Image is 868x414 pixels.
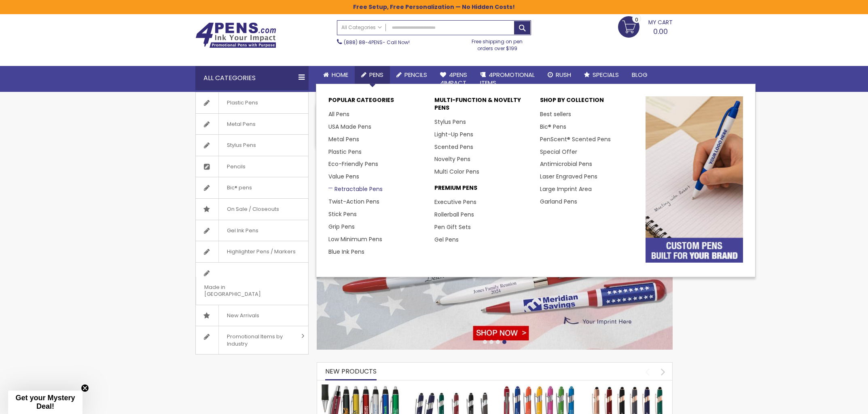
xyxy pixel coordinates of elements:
a: PenScent® Scented Pens [540,135,611,143]
span: New Products [325,367,377,376]
p: Popular Categories [328,96,426,108]
p: Shop By Collection [540,96,637,108]
a: Blog [625,66,654,84]
span: Pencils [218,156,254,177]
a: Pencils [196,156,308,177]
a: USA Made Pens [328,123,371,131]
a: Twist-Action Pens [328,197,379,206]
a: Blue Ink Pens [328,248,364,256]
span: 4Pens 4impact [440,70,467,87]
img: custom-pens [646,96,743,263]
button: Close teaser [81,384,89,392]
a: Plastic Pens [328,148,362,156]
a: Multi Color Pens [434,168,479,176]
a: Antimicrobial Pens [540,160,592,168]
a: Rush [541,66,578,84]
a: Best sellers [540,110,571,118]
a: Executive Pens [434,198,476,206]
span: Specials [593,70,619,79]
div: All Categories [195,66,309,90]
a: Made in [GEOGRAPHIC_DATA] [196,263,308,305]
span: 4PROMOTIONAL ITEMS [480,70,535,87]
span: Highlighter Pens / Markers [218,241,304,262]
span: Blog [632,70,648,79]
span: Pens [369,70,383,79]
p: Multi-Function & Novelty Pens [434,96,532,116]
a: Promotional Items by Industry [196,326,308,354]
a: Home [317,66,355,84]
a: Metal Pens [196,114,308,135]
a: Stylus Pens [196,135,308,156]
a: Laser Engraved Pens [540,172,597,180]
a: Special Offer [540,148,577,156]
a: Plastic Pens [196,92,308,113]
a: All Pens [328,110,349,118]
span: - Call Now! [344,39,410,46]
a: Stylus Pens [434,118,466,126]
a: Eco-Friendly Pens [328,160,378,168]
a: Pens [355,66,390,84]
span: Bic® pens [218,177,260,198]
a: 4PROMOTIONALITEMS [474,66,541,92]
div: Free shipping on pen orders over $199 [464,35,531,51]
a: On Sale / Closeouts [196,199,308,220]
a: Custom Soft Touch Metal Pen - Stylus Top [410,384,491,391]
a: Highlighter Pens / Markers [196,241,308,262]
a: Retractable Pens [328,185,383,193]
span: On Sale / Closeouts [218,199,287,220]
a: Scented Pens [434,143,473,151]
a: Specials [578,66,625,84]
a: Novelty Pens [434,155,470,163]
a: Ellipse Softy Brights with Stylus Pen - Laser [499,384,580,391]
span: 0 [635,16,638,23]
div: Get your Mystery Deal!Close teaser [8,391,83,414]
div: prev [640,365,654,379]
span: Stylus Pens [218,135,264,156]
span: Metal Pens [218,114,264,135]
span: Pencils [404,70,427,79]
span: Made in [GEOGRAPHIC_DATA] [196,277,288,305]
a: Gel Pens [434,236,459,244]
a: Pencils [390,66,434,84]
span: 0.00 [653,26,668,36]
a: (888) 88-4PENS [344,39,383,46]
a: Metal Pens [328,135,359,143]
a: New Arrivals [196,305,308,326]
span: New Arrivals [218,305,267,326]
a: Ellipse Softy Rose Gold Classic with Stylus Pen - Silver Laser [588,384,669,391]
a: Garland Pens [540,197,577,206]
div: next [656,365,670,379]
span: Rush [556,70,571,79]
img: 4Pens Custom Pens and Promotional Products [195,22,276,48]
a: 0.00 0 [618,16,673,36]
span: Gel Ink Pens [218,220,267,241]
p: Premium Pens [434,184,532,196]
a: Pen Gift Sets [434,223,471,231]
span: Promotional Items by Industry [218,326,299,354]
span: Home [332,70,348,79]
a: Value Pens [328,172,359,180]
a: The Barton Custom Pens Special Offer [321,384,402,391]
a: Rollerball Pens [434,210,474,219]
span: Plastic Pens [218,92,266,113]
span: Get your Mystery Deal! [15,394,75,410]
a: Light-Up Pens [434,130,473,138]
a: Gel Ink Pens [196,220,308,241]
a: Grip Pens [328,223,355,231]
a: 4Pens4impact [434,66,474,92]
a: Bic® Pens [540,123,566,131]
span: All Categories [341,24,382,31]
a: Low Minimum Pens [328,235,382,243]
a: Bic® pens [196,177,308,198]
a: Stick Pens [328,210,357,218]
a: All Categories [337,21,386,34]
a: Large Imprint Area [540,185,592,193]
